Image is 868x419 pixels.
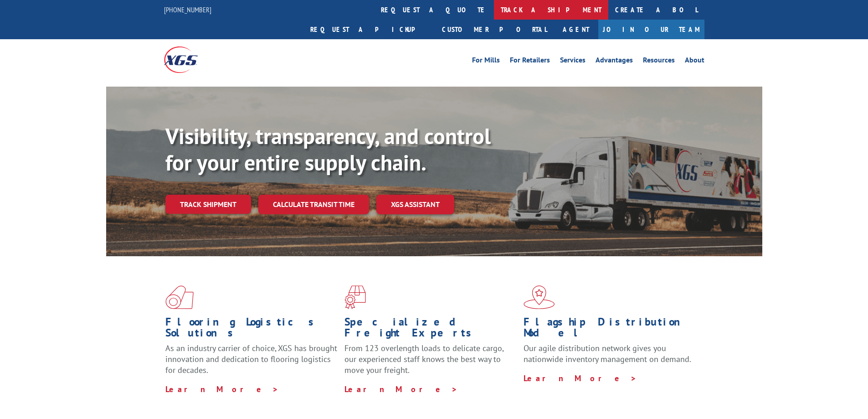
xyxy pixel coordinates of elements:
a: About [685,57,704,67]
b: Visibility, transparency, and control for your entire supply chain. [165,122,491,176]
a: Learn More > [344,384,458,394]
img: xgs-icon-focused-on-flooring-red [344,285,366,309]
a: Calculate transit time [258,195,369,214]
h1: Flooring Logistics Solutions [165,316,338,343]
a: Agent [554,20,598,39]
a: Learn More > [524,373,637,383]
h1: Specialized Freight Experts [344,316,517,343]
a: Advantages [596,57,633,67]
a: XGS ASSISTANT [376,195,454,214]
p: From 123 overlength loads to delicate cargo, our experienced staff knows the best way to move you... [344,343,517,383]
img: xgs-icon-total-supply-chain-intelligence-red [165,285,194,309]
a: [PHONE_NUMBER] [164,5,211,14]
a: Join Our Team [598,20,704,39]
a: Resources [643,57,675,67]
span: Our agile distribution network gives you nationwide inventory management on demand. [524,343,691,364]
a: Request a pickup [303,20,435,39]
a: For Retailers [510,57,550,67]
a: For Mills [472,57,500,67]
h1: Flagship Distribution Model [524,316,696,343]
a: Track shipment [165,195,251,214]
span: As an industry carrier of choice, XGS has brought innovation and dedication to flooring logistics... [165,343,337,375]
a: Services [560,57,586,67]
a: Customer Portal [435,20,554,39]
a: Learn More > [165,384,279,394]
img: xgs-icon-flagship-distribution-model-red [524,285,555,309]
